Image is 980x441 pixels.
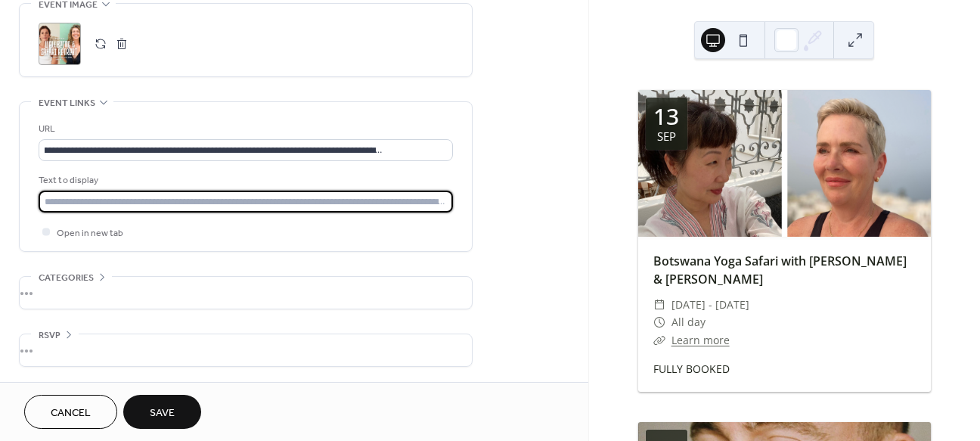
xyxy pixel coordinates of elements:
[57,225,123,241] span: Open in new tab
[653,296,665,314] div: ​
[671,313,706,331] span: All day
[653,313,665,331] div: ​
[39,23,81,65] div: ;
[638,361,931,377] div: FULLY BOOKED
[653,331,665,349] div: ​
[20,334,472,366] div: •••
[24,395,117,429] button: Cancel
[39,270,94,286] span: Categories
[39,121,450,137] div: URL
[39,95,95,111] span: Event links
[39,328,60,343] span: RSVP
[653,105,679,128] div: 13
[20,277,472,309] div: •••
[657,131,676,142] div: Sep
[123,395,201,429] button: Save
[653,253,907,287] a: Botswana Yoga Safari with [PERSON_NAME] & [PERSON_NAME]
[671,296,749,314] span: [DATE] - [DATE]
[671,333,730,347] a: Learn more
[39,172,450,188] div: Text to display
[150,405,175,421] span: Save
[51,405,91,421] span: Cancel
